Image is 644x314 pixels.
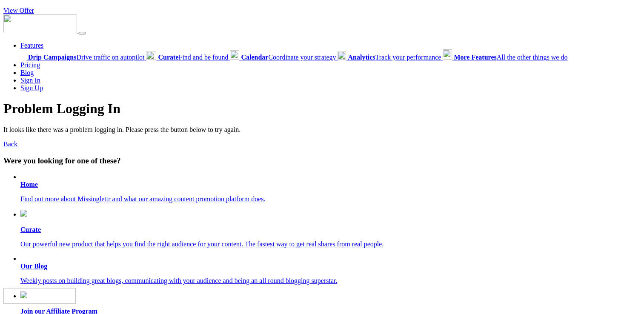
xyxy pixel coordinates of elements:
[79,32,86,34] button: Menu
[20,84,43,91] a: Sign Up
[20,210,27,217] img: curate.png
[3,101,641,117] h1: Problem Logging In
[20,195,641,203] p: Find out more about Missinglettr and what our amazing content promotion platform does.
[20,210,641,248] a: Curate Our powerful new product that helps you find the right audience for your content. The fast...
[3,126,641,134] p: It looks like there was a problem logging in. Please press the button below to try again.
[28,54,144,61] span: Drive traffic on autopilot
[20,181,38,188] b: Home
[20,61,40,69] a: Pricing
[146,54,230,61] a: CurateFind and be found
[3,7,34,14] a: View Offer
[348,54,441,61] span: Track your performance
[443,54,567,61] a: More FeaturesAll the other things we do
[454,54,496,61] b: More Features
[20,263,47,270] b: Our Blog
[20,263,641,285] a: Our Blog Weekly posts on building great blogs, communicating with your audience and being an all ...
[454,54,567,61] span: All the other things we do
[20,181,641,203] a: Home Find out more about Missinglettr and what our amazing content promotion platform does.
[20,77,40,84] a: Sign In
[20,69,34,76] a: Blog
[158,54,178,61] b: Curate
[20,277,641,285] p: Weekly posts on building great blogs, communicating with your audience and being an all round blo...
[3,140,17,148] a: Back
[241,54,336,61] span: Coordinate your strategy
[20,54,146,61] a: Drip CampaignsDrive traffic on autopilot
[348,54,375,61] b: Analytics
[3,156,641,166] h3: Were you looking for one of these?
[20,240,641,248] p: Our powerful new product that helps you find the right audience for your content. The fastest way...
[338,54,443,61] a: AnalyticsTrack your performance
[20,42,43,49] a: Features
[158,54,228,61] span: Find and be found
[3,288,76,304] img: Missinglettr - Social Media Marketing for content focused teams | Product Hunt
[20,49,641,61] div: Features
[241,54,268,61] b: Calendar
[28,54,76,61] b: Drip Campaigns
[20,226,41,233] b: Curate
[230,54,338,61] a: CalendarCoordinate your strategy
